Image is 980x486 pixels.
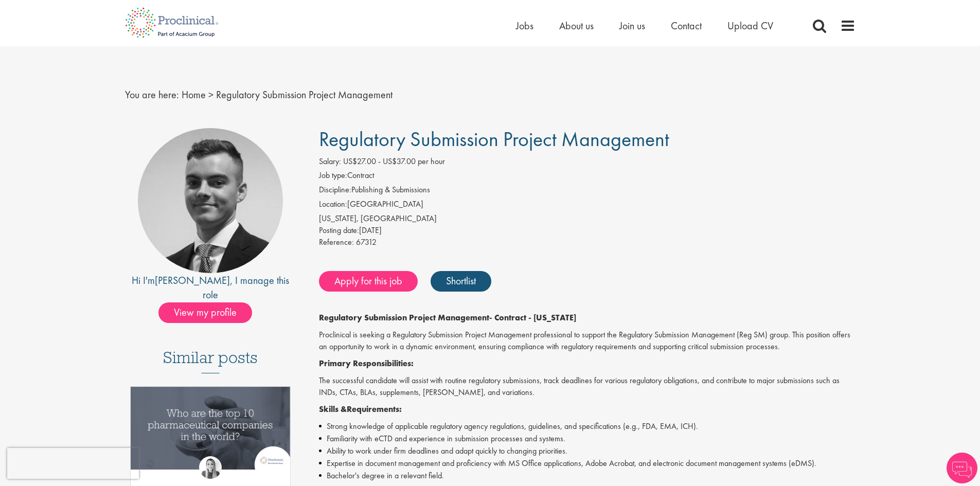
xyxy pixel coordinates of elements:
li: Contract [319,170,856,184]
a: [PERSON_NAME] [155,274,230,287]
li: Ability to work under firm deadlines and adapt quickly to changing priorities. [319,445,856,457]
strong: Skills & [319,404,347,415]
a: breadcrumb link [182,88,206,101]
a: Upload CV [727,19,773,32]
span: Regulatory Submission Project Management [216,88,393,101]
iframe: reCAPTCHA [7,448,139,479]
img: Hannah Burke [199,456,222,479]
li: Bachelor's degree in a relevant field. [319,470,856,482]
li: [GEOGRAPHIC_DATA] [319,199,856,213]
a: Jobs [516,19,533,32]
span: 67312 [356,237,377,247]
span: View my profile [158,302,252,323]
a: View my profile [158,304,262,318]
span: > [208,88,213,101]
a: Shortlist [431,271,491,292]
li: Strong knowledge of applicable regulatory agency regulations, guidelines, and specifications (e.g... [319,420,856,433]
label: Job type: [319,170,347,182]
p: The successful candidate will assist with routine regulatory submissions, track deadlines for var... [319,375,856,399]
span: You are here: [125,88,179,101]
strong: Requirements: [347,404,402,415]
li: Expertise in document management and proficiency with MS Office applications, Adobe Acrobat, and ... [319,457,856,470]
span: Posting date: [319,225,359,236]
span: Regulatory Submission Project Management [319,126,669,152]
a: Join us [619,19,645,32]
div: [DATE] [319,225,856,237]
label: Location: [319,199,347,210]
h3: Similar posts [163,349,258,373]
img: Chatbot [947,453,977,483]
a: About us [559,19,594,32]
img: Top 10 pharmaceutical companies in the world 2025 [131,387,291,470]
div: [US_STATE], [GEOGRAPHIC_DATA] [319,213,856,225]
a: Link to a post [131,387,291,478]
a: Apply for this job [319,271,418,292]
span: US$27.00 - US$37.00 per hour [343,156,445,167]
li: Publishing & Submissions [319,184,856,199]
strong: Primary Responsibilities: [319,358,414,369]
strong: Regulatory Submission Project Management [319,312,489,323]
img: imeage of recruiter Alex Bill [138,128,283,273]
label: Salary: [319,156,341,168]
label: Discipline: [319,184,351,196]
li: Familiarity with eCTD and experience in submission processes and systems. [319,433,856,445]
label: Reference: [319,237,354,248]
strong: - Contract - [US_STATE] [489,312,576,323]
div: Hi I'm , I manage this role [125,273,296,302]
a: Contact [671,19,702,32]
p: Proclinical is seeking a Regulatory Submission Project Management professional to support the Reg... [319,329,856,353]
